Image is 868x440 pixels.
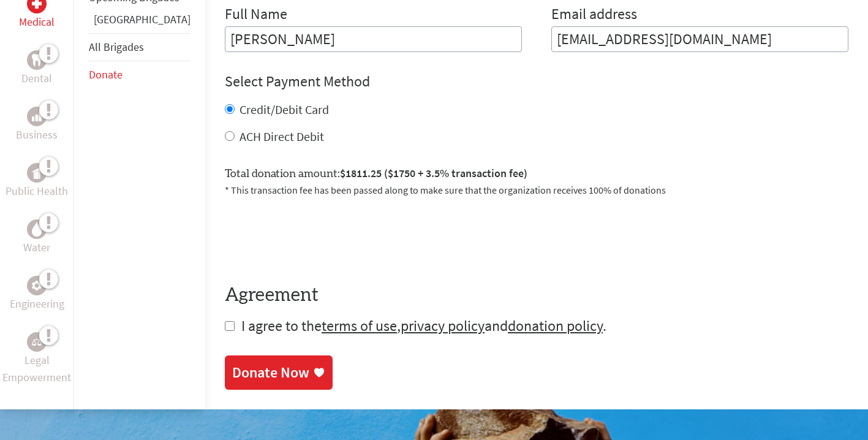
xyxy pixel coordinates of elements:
img: Legal Empowerment [32,338,42,346]
div: Dental [27,50,47,70]
a: WaterWater [23,219,50,256]
span: I agree to the , and . [241,316,606,335]
a: DentalDental [21,50,52,87]
a: Public HealthPublic Health [6,163,68,200]
p: Engineering [10,295,64,313]
img: Water [32,222,42,237]
h4: Select Payment Method [225,72,848,91]
a: Donate Now [225,355,333,390]
div: Public Health [27,163,47,183]
li: Ghana [89,11,191,33]
img: Engineering [32,281,42,290]
div: Water [27,219,47,239]
a: Legal EmpowermentLegal Empowerment [2,332,71,386]
img: Public Health [32,167,42,179]
img: Dental [32,55,42,66]
div: Engineering [27,276,47,295]
p: Medical [19,13,55,31]
a: All Brigades [89,40,144,54]
input: Your Email [551,26,848,52]
p: Business [16,126,58,143]
a: donation policy [508,316,603,335]
p: Water [23,239,50,256]
label: Email address [551,4,637,26]
a: privacy policy [401,316,485,335]
label: Full Name [225,4,287,26]
div: Business [27,107,47,126]
p: Legal Empowerment [2,352,71,386]
div: Legal Empowerment [27,332,47,352]
span: $1811.25 ($1750 + 3.5% transaction fee) [340,166,527,180]
p: * This transaction fee has been passed along to make sure that the organization receives 100% of ... [225,183,848,197]
label: ACH Direct Debit [240,129,324,144]
label: Total donation amount: [225,165,527,183]
label: Credit/Debit Card [240,102,329,117]
input: Enter Full Name [225,26,522,52]
a: [GEOGRAPHIC_DATA] [94,12,191,26]
a: EngineeringEngineering [10,276,64,313]
a: BusinessBusiness [16,107,58,143]
p: Dental [21,70,52,87]
div: Donate Now [232,363,309,382]
iframe: To enrich screen reader interactions, please activate Accessibility in Grammarly extension settings [225,212,411,260]
h4: Agreement [225,284,848,306]
li: Donate [89,61,191,88]
li: All Brigades [89,33,191,61]
a: Donate [89,67,123,82]
img: Business [32,112,42,121]
a: terms of use [322,316,397,335]
p: Public Health [6,183,68,200]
